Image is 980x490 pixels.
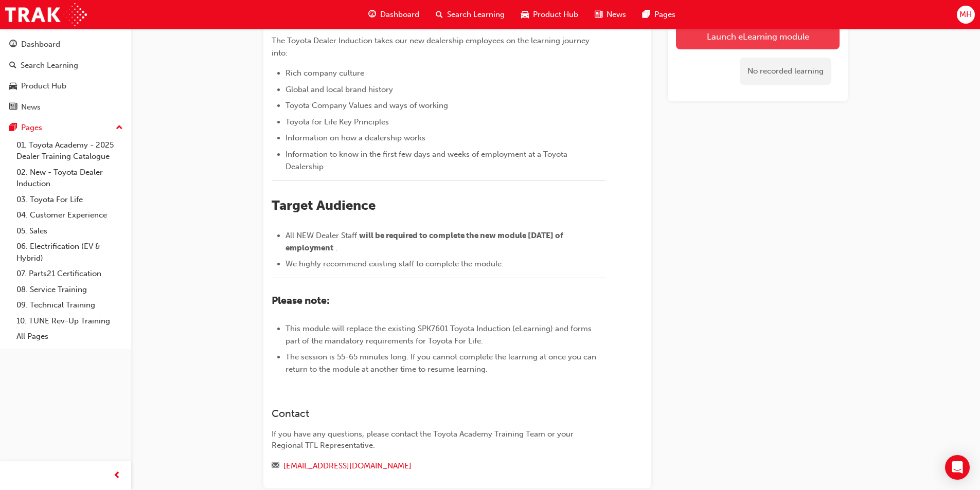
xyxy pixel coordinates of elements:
span: Information to know in the first few days and weeks of employment at a Toyota Dealership [286,150,569,171]
span: The session is 55-65 minutes long. If you cannot complete the learning at once you can return to ... [286,352,598,374]
span: We highly recommend existing staff to complete the module. [286,259,504,268]
button: Pages [4,118,127,137]
button: DashboardSearch LearningProduct HubNews [4,33,127,118]
a: Product Hub [4,77,127,96]
span: News [607,9,626,21]
span: guage-icon [9,40,17,49]
span: search-icon [436,8,443,21]
span: Global and local brand history [286,85,393,94]
span: Target Audience [272,197,376,213]
a: News [4,98,127,117]
a: 04. Customer Experience [12,207,127,223]
a: 03. Toyota For Life [12,192,127,208]
span: Pages [654,9,675,21]
span: Information on how a dealership works [286,133,425,142]
span: pages-icon [643,8,650,21]
span: news-icon [9,103,17,112]
div: Dashboard [21,39,60,50]
a: 08. Service Training [12,282,127,298]
a: Launch eLearning module [676,24,840,49]
a: Search Learning [4,56,127,75]
span: car-icon [521,8,529,21]
div: Search Learning [21,60,78,71]
div: News [21,101,41,113]
a: 10. TUNE Rev-Up Training [12,313,127,329]
a: 06. Electrification (EV & Hybrid) [12,239,127,266]
span: search-icon [9,61,16,70]
a: news-iconNews [586,4,634,25]
div: Email [272,460,606,473]
span: will be required to complete the new module [DATE] of employment [286,231,565,252]
a: 02. New - Toyota Dealer Induction [12,165,127,192]
span: All NEW Dealer Staff [286,231,357,240]
h3: Contact [272,408,606,420]
span: Toyota Company Values and ways of working [286,101,448,110]
span: Toyota for Life Key Principles [286,117,389,126]
span: Search Learning [447,9,505,21]
span: This module will replace the existing SPK7601 Toyota Induction (eLearning) and forms part of the ... [286,324,594,346]
a: 01. Toyota Academy - 2025 Dealer Training Catalogue [12,137,127,165]
button: MH [957,6,975,24]
span: Please note: [272,295,330,306]
span: The Toyota Dealer Induction takes our new dealership employees on the learning journey into: [272,36,592,58]
span: up-icon [116,121,123,135]
span: Product Hub [533,9,578,21]
div: No recorded learning [740,58,831,85]
span: guage-icon [368,8,376,21]
span: pages-icon [9,123,17,133]
div: Open Intercom Messenger [945,455,970,480]
a: Dashboard [4,35,127,54]
a: 07. Parts21 Certification [12,266,127,282]
span: prev-icon [113,469,121,482]
a: All Pages [12,329,127,344]
span: MH [959,9,972,21]
span: . [335,243,337,252]
div: If you have any questions, please contact the Toyota Academy Training Team or your Regional TFL R... [272,428,606,451]
a: 05. Sales [12,223,127,239]
a: 09. Technical Training [12,297,127,313]
img: Trak [5,3,87,26]
a: pages-iconPages [634,4,684,25]
span: email-icon [272,462,279,471]
span: news-icon [595,8,602,21]
span: Dashboard [380,9,419,21]
span: Rich company culture [286,68,364,78]
a: car-iconProduct Hub [513,4,586,25]
div: Product Hub [21,80,66,92]
div: Pages [21,122,42,134]
a: [EMAIL_ADDRESS][DOMAIN_NAME] [283,461,412,470]
span: car-icon [9,82,17,91]
a: guage-iconDashboard [360,4,427,25]
a: search-iconSearch Learning [427,4,513,25]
